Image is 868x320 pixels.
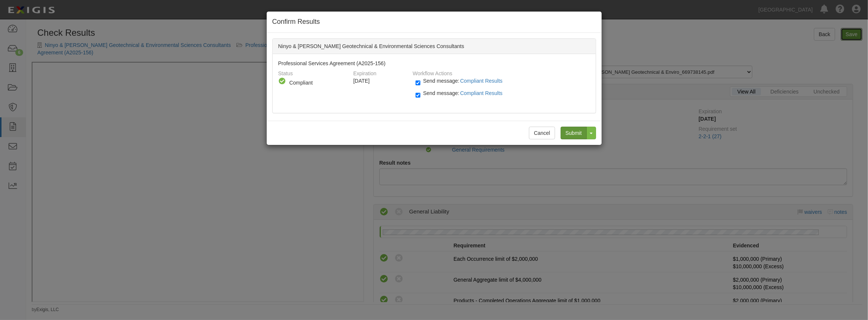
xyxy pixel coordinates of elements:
h4: Confirm Results [272,17,596,27]
span: Compliant Results [460,78,503,84]
label: Expiration [353,67,376,77]
span: Compliant Results [460,90,503,96]
button: Cancel [529,127,555,139]
button: Send message: [460,76,506,86]
input: Submit [561,127,587,139]
div: Professional Services Agreement (A2025-156) [273,54,596,113]
div: Ninyo & [PERSON_NAME] Geotechnical & Environmental Sciences Consultants [273,39,596,54]
label: Status [278,67,293,77]
div: Compliant [289,79,345,86]
span: Send message: [423,90,505,96]
input: Send message:Compliant Results [416,91,420,99]
input: Send message:Compliant Results [416,79,420,87]
div: [DATE] [353,77,407,85]
button: Send message: [460,88,506,98]
span: Send message: [423,78,505,84]
i: Compliant [278,77,286,85]
label: Workflow Actions [413,67,452,77]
